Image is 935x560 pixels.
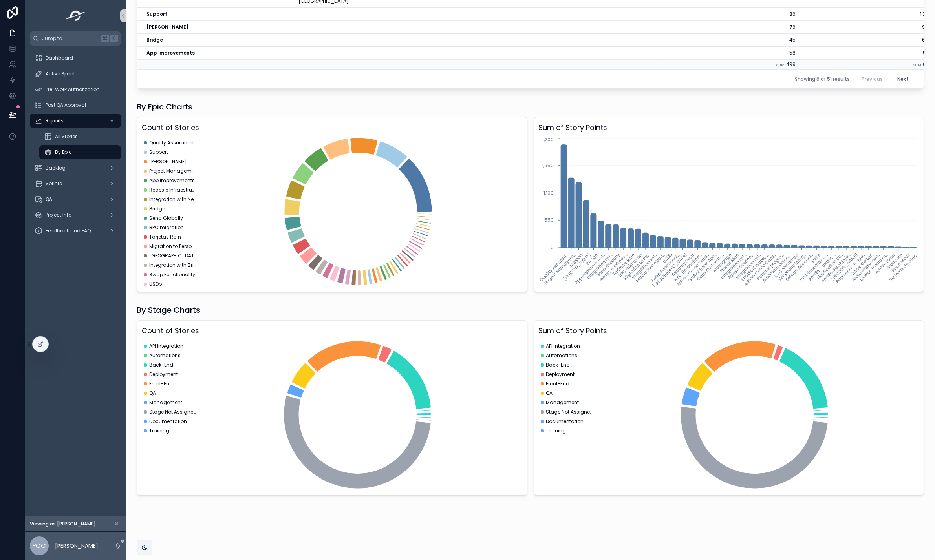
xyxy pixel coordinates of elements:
text: App improvement... [573,252,606,285]
text: Enable/Disable ... [739,252,770,283]
span: Jump to... [42,35,98,42]
small: Sum [776,62,785,67]
tspan: 2,200 [541,136,554,143]
tspan: 550 [544,217,554,224]
span: Deployment [546,371,575,378]
a: Dashboard [30,51,121,65]
span: Send Globally [149,215,183,221]
span: Back-End [149,362,173,368]
a: 1,308 [801,11,931,17]
text: Sistema de aler... [887,252,919,283]
a: 532 [801,50,931,56]
text: Strike [809,252,822,265]
span: Sprints [46,181,62,187]
h3: Count of Stories [142,325,522,336]
h3: Sum of Story Points [539,122,919,133]
span: Project Management [149,168,196,174]
span: Post QA Approval [46,102,86,108]
text: Pronet Map [718,252,740,274]
text: Migration to Pe... [622,252,651,281]
text: Admin disable/e... [820,252,852,284]
span: USDb [149,281,162,287]
a: -- [298,50,656,56]
span: Documentation [546,418,584,425]
a: Sprints [30,177,121,191]
span: Stage Not Assigned [546,409,593,415]
a: 45 [665,37,796,43]
div: chart [539,136,919,287]
span: -- [298,24,304,30]
div: scrollable content [25,46,126,262]
span: 86 [665,11,796,17]
h3: Count of Stories [142,122,522,133]
span: Pre-Work Authorization [46,86,100,93]
text: Payments Stable... [834,252,867,285]
text: Tarjetas Rain [611,252,636,277]
a: App improvements [146,50,289,56]
span: Migration to Persona [149,243,196,250]
text: Project Managem... [543,252,576,286]
text: Macro Info abou... [634,252,666,284]
text: [GEOGRAPHIC_DATA] [651,252,688,289]
text: Ridivi Implemen... [851,252,881,283]
span: 499 [786,61,796,67]
a: Pre-Work Authorization [30,82,121,97]
a: 684 [801,37,931,43]
span: 954 [801,24,931,30]
text: Integration wit... [719,252,748,281]
text: Global Bank Acc... [686,252,718,283]
button: Jump to...K [30,31,121,46]
span: QA [546,390,553,396]
p: [PERSON_NAME] [55,542,98,550]
span: Backlog [46,165,66,171]
span: K [111,35,117,42]
text: Integration wit... [585,252,614,281]
span: QA [149,390,156,396]
text: Veriphone integ... [776,252,807,283]
span: App improvements [149,177,195,184]
h1: By Epic Charts [137,101,192,112]
span: Front-End [149,381,173,387]
a: Reports [30,114,121,128]
div: chart [142,136,522,287]
a: -- [298,37,656,43]
text: Slack Alertas [849,252,874,277]
text: Sinpe Movil [889,252,911,274]
span: Integration with Nexa [149,196,196,202]
text: Redes e Infraes... [598,252,628,283]
text: [PERSON_NAME] [562,252,592,282]
a: 76 [665,24,796,30]
span: QA [46,196,52,202]
span: PCC [33,541,46,551]
text: KYC Re-verifica... [672,252,703,283]
text: Notification ce... [815,252,844,281]
text: Intercom [886,252,904,270]
span: -- [298,37,304,43]
text: Admin Osmo Card... [742,252,778,287]
span: Automations [149,352,181,359]
text: Quality Assuran... [538,252,569,283]
a: QA [30,192,121,206]
a: Feedback and FAQ [30,224,121,238]
text: Integration wit... [630,252,659,281]
span: Redes e Infraestructura [149,187,196,193]
strong: Bridge [146,36,163,43]
strong: App improvements [146,49,195,56]
span: Tarjetas Rain [149,234,181,240]
span: Training [149,428,169,434]
h1: By Stage Charts [137,305,200,316]
span: 58 [665,50,796,56]
text: Admin roles [873,252,897,275]
span: Bridge [149,206,165,212]
span: Automations [546,352,578,359]
a: Bridge [146,37,289,43]
tspan: 1,100 [543,190,554,196]
tspan: 0 [551,244,554,251]
small: Sum [913,62,921,67]
span: Dashboard [46,55,73,61]
iframe: Spotlight [1,38,15,52]
span: Back-End [546,362,570,368]
strong: Support [146,11,167,17]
